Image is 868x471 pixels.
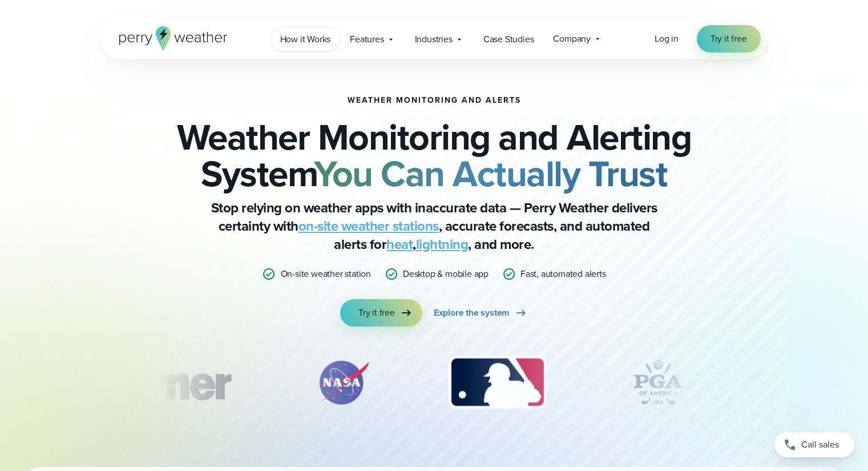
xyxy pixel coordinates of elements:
[697,25,761,53] a: Try it free
[416,234,469,255] a: lightning
[206,199,663,253] p: Stop relying on weather apps with inaccurate data — Perry Weather delivers certainty with , accur...
[655,32,679,46] a: Log in
[350,33,383,46] span: Features
[612,354,704,411] div: 4 of 12
[280,33,331,46] span: How it Works
[340,299,422,327] a: Try it free
[386,234,413,255] a: heat
[437,354,558,411] img: MLB.svg
[437,354,558,411] div: 3 of 12
[774,432,854,457] a: Call sales
[553,32,591,46] span: Company
[434,299,528,327] a: Explore the system
[474,27,544,51] a: Case Studies
[271,27,341,51] a: How it Works
[302,354,382,411] div: 2 of 12
[302,354,382,411] img: NASA.svg
[415,33,453,46] span: Industries
[314,147,667,200] strong: You Can Actually Trust
[612,354,704,411] img: PGA.svg
[520,267,606,281] p: Fast, automated alerts
[85,354,247,411] img: Turner-Construction_1.svg
[158,119,710,192] h2: Weather Monitoring and Alerting System
[348,96,521,105] h1: Weather Monitoring and Alerts
[298,216,439,236] a: on-site weather stations
[358,306,395,320] span: Try it free
[280,267,370,281] p: On-site weather station
[85,354,247,411] div: 1 of 12
[483,33,534,46] span: Case Studies
[434,306,510,320] span: Explore the system
[710,32,747,46] span: Try it free
[403,267,488,281] p: Desktop & mobile app
[801,438,839,452] span: Call sales
[158,354,710,417] div: slideshow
